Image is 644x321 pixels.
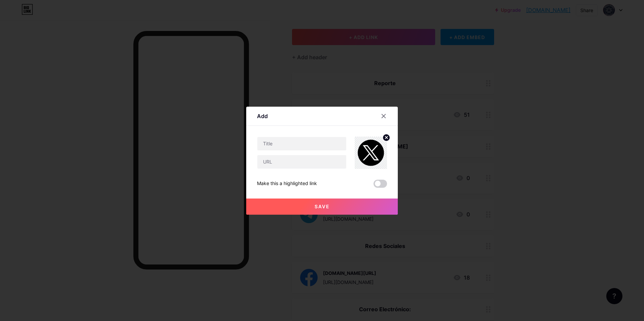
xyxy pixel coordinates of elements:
div: Make this a highlighted link [257,180,317,188]
div: Add [257,112,268,120]
img: link_thumbnail [355,137,387,169]
span: Save [315,204,330,209]
input: Title [257,137,346,150]
input: URL [257,155,346,169]
button: Save [246,199,398,215]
